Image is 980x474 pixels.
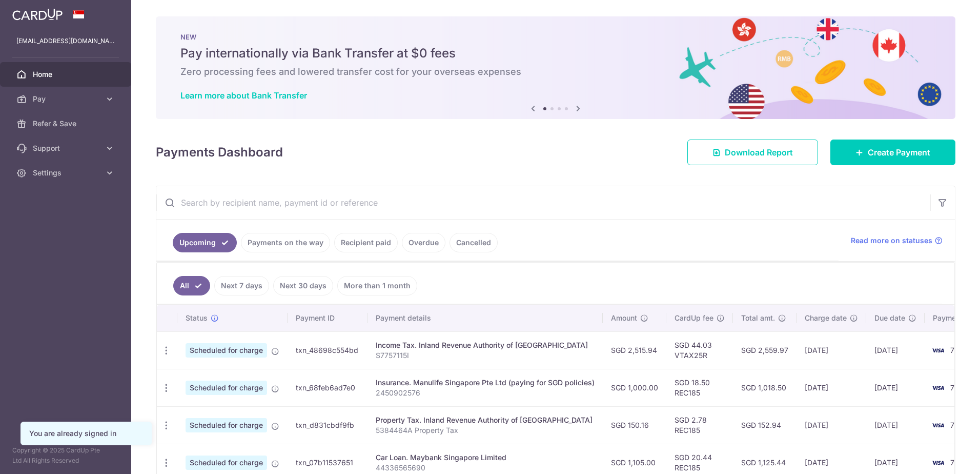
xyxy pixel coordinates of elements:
td: SGD 150.16 [603,406,666,444]
a: All [173,276,210,295]
td: [DATE] [866,331,925,369]
span: Total amt. [741,313,775,323]
a: Download Report [687,140,818,165]
span: Read more on statuses [851,235,932,246]
td: [DATE] [797,331,866,369]
span: Scheduled for charge [186,456,267,470]
a: Create Payment [830,140,955,165]
td: [DATE] [797,369,866,406]
h5: Pay internationally via Bank Transfer at $0 fees [180,45,931,62]
td: SGD 1,018.50 [733,369,797,406]
td: txn_68feb6ad7e0 [288,369,367,406]
a: Read more on statuses [851,235,943,246]
a: Upcoming [173,233,237,252]
span: 7689 [950,458,968,467]
span: Scheduled for charge [186,418,267,432]
span: 7689 [950,421,968,429]
span: Download Report [725,146,793,159]
td: SGD 44.03 VTAX25R [666,331,733,369]
span: Create Payment [868,146,930,159]
span: Scheduled for charge [186,381,267,395]
td: SGD 1,000.00 [603,369,666,406]
h4: Payments Dashboard [156,143,283,162]
span: Home [33,69,100,80]
div: You are already signed in [29,428,143,439]
span: Pay [33,94,100,104]
a: Overdue [402,233,445,252]
a: Learn more about Bank Transfer [180,90,307,101]
h6: Zero processing fees and lowered transfer cost for your overseas expenses [180,66,931,78]
img: CardUp [12,8,63,21]
td: SGD 2,559.97 [733,331,797,369]
span: Charge date [805,313,847,323]
span: 7689 [950,346,968,354]
a: More than 1 month [337,276,417,295]
span: CardUp fee [675,313,713,323]
img: Bank Card [928,344,948,357]
td: txn_d831cbdf9fb [288,406,367,444]
span: Support [33,143,100,153]
p: [EMAIL_ADDRESS][DOMAIN_NAME] [16,36,115,46]
img: Bank Card [928,457,948,469]
span: Refer & Save [33,118,100,129]
span: Scheduled for charge [186,343,267,358]
span: Due date [874,313,905,323]
td: [DATE] [797,406,866,444]
p: 44336565690 [376,463,595,473]
p: S7757115I [376,350,595,361]
td: [DATE] [866,406,925,444]
td: SGD 152.94 [733,406,797,444]
span: Settings [33,168,100,178]
div: Insurance. Manulife Singapore Pte Ltd (paying for SGD policies) [376,378,595,388]
a: Cancelled [450,233,498,252]
a: Next 30 days [273,276,333,295]
p: 5384464A Property Tax [376,425,595,436]
a: Recipient paid [334,233,398,252]
a: Payments on the way [241,233,330,252]
p: 2450902576 [376,388,595,398]
span: Status [186,313,208,323]
div: Car Loan. Maybank Singapore Limited [376,452,595,463]
td: txn_48698c554bd [288,331,367,369]
p: NEW [180,33,931,41]
td: SGD 2,515.94 [603,331,666,369]
td: SGD 2.78 REC185 [666,406,733,444]
img: Bank Card [928,419,948,431]
td: [DATE] [866,369,925,406]
th: Payment details [367,305,603,331]
a: Next 7 days [214,276,269,295]
img: Bank transfer banner [156,16,955,119]
td: SGD 18.50 REC185 [666,369,733,406]
img: Bank Card [928,382,948,394]
th: Payment ID [288,305,367,331]
span: 7689 [950,383,968,392]
input: Search by recipient name, payment id or reference [156,186,930,219]
div: Income Tax. Inland Revenue Authority of [GEOGRAPHIC_DATA] [376,340,595,350]
span: Amount [611,313,637,323]
div: Property Tax. Inland Revenue Authority of [GEOGRAPHIC_DATA] [376,415,595,425]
